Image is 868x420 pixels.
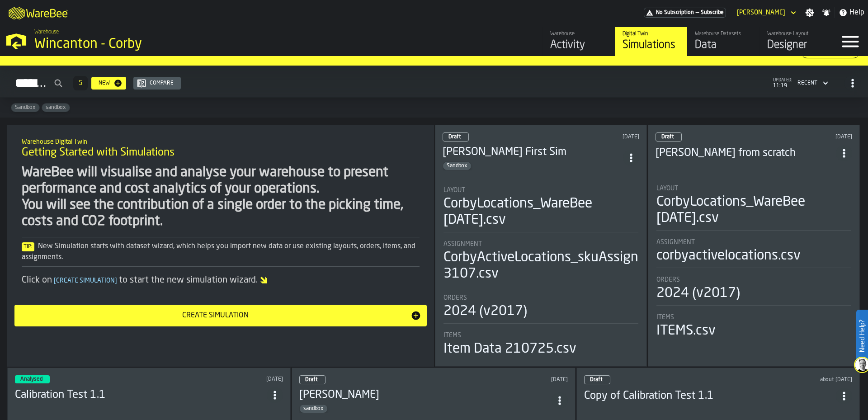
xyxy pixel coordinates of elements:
[443,187,638,194] div: Title
[20,310,410,321] div: Create Simulation
[733,7,798,18] div: DropdownMenuValue-phillip clegg
[656,276,851,306] div: stat-Orders
[623,31,680,37] div: Digital Twin
[584,389,836,403] h3: Copy of Calibration Test 1.1
[443,178,639,359] section: card-SimulationDashboardCard-draft
[79,80,82,86] span: 5
[167,376,283,382] div: Updated: 22/09/2025, 18:00:10 Created: 21/07/2025, 01:02:42
[443,163,471,169] span: Sandbox
[648,125,860,367] div: ItemListCard-DashboardItemContainer
[656,323,716,339] div: ITEMS.csv
[656,276,680,283] span: Orders
[644,8,726,18] a: link-to-/wh/i/ace0e389-6ead-4668-b816-8dc22364bb41/pricing/
[644,8,726,18] div: Menu Subscription
[835,7,868,18] label: button-toggle-Help
[443,332,638,339] div: Title
[818,8,835,17] label: button-toggle-Notifications
[768,134,853,140] div: Updated: 23/09/2025, 12:35:50 Created: 18/09/2025, 12:37:39
[70,76,91,90] div: ButtonLoadMore-Load More-Prev-First-Last
[656,194,851,227] div: CorbyLocations_WareBee [DATE].csv
[133,77,181,90] button: button-Compare
[91,77,126,90] button: button-New
[656,185,851,231] div: stat-Layout
[849,7,864,18] span: Help
[443,294,467,302] span: Orders
[550,38,608,52] div: Activity
[590,377,603,382] span: Draft
[732,377,852,383] div: Updated: 20/08/2025, 16:43:58 Created: 21/07/2025, 12:07:54
[656,146,836,160] h3: [PERSON_NAME] from scratch
[656,314,851,321] div: Title
[615,27,687,56] a: link-to-/wh/i/ace0e389-6ead-4668-b816-8dc22364bb41/simulations
[443,145,623,160] div: Lewis First Sim
[11,104,39,111] span: Sandbox
[22,242,34,251] span: Tip:
[54,278,56,284] span: [
[656,285,740,302] div: 2024 (v2017)
[299,375,325,384] div: status-0 2
[656,9,694,16] span: No Subscription
[20,377,42,382] span: Analysed
[22,274,420,287] div: Click on to start the new simulation wizard.
[15,375,50,383] div: status-3 2
[95,80,113,86] div: New
[550,31,608,37] div: Warehouse
[794,78,830,89] div: DropdownMenuValue-4
[34,36,278,52] div: Wincanton - Corby
[656,239,851,246] div: Title
[443,241,482,248] span: Assignment
[22,241,420,263] div: New Simulation starts with dataset wizard, which helps you import new data or use existing layout...
[656,176,852,341] section: card-SimulationDashboardCard-draft
[443,250,728,282] div: CorbyActiveLocations_skuAssignment_WareBee 3107.csv
[22,146,175,160] span: Getting Started with Simulations
[656,314,674,321] span: Items
[299,388,551,402] h3: [PERSON_NAME]
[443,187,638,232] div: stat-Layout
[443,332,461,339] span: Items
[773,83,792,89] span: 11:19
[656,185,851,192] div: Title
[443,294,638,324] div: stat-Orders
[448,134,461,140] span: Draft
[737,9,785,16] div: DropdownMenuValue-phillip clegg
[14,132,427,165] div: title-Getting Started with Simulations
[34,29,59,35] span: Warehouse
[300,406,327,412] span: sandbox
[443,187,465,194] span: Layout
[15,388,267,402] h3: Calibration Test 1.1
[701,9,724,16] span: Subscribe
[115,278,117,284] span: ]
[14,305,427,326] button: button-Create Simulation
[656,185,678,192] span: Layout
[7,125,434,367] div: ItemListCard-
[443,241,638,248] div: Title
[443,341,576,357] div: Item Data 210725.csv
[305,377,318,382] span: Draft
[299,388,551,402] div: Simon Test
[555,134,640,140] div: Updated: 23/09/2025, 12:36:39 Created: 17/09/2025, 14:50:33
[661,134,674,140] span: Draft
[623,38,680,52] div: Simulations
[797,80,817,86] div: DropdownMenuValue-4
[802,8,818,17] label: button-toggle-Settings
[695,31,752,37] div: Warehouse Datasets
[22,165,420,230] div: WareBee will visualise and analyse your warehouse to present performance and cost analytics of yo...
[443,145,623,160] h3: [PERSON_NAME] First Sim
[443,303,527,320] div: 2024 (v2017)
[146,80,177,86] div: Compare
[656,132,682,142] div: status-0 2
[767,31,825,37] div: Warehouse Layout
[656,146,836,160] div: Lewis Sim from scratch
[857,311,867,361] label: Need Help?
[656,276,851,283] div: Title
[759,27,832,56] a: link-to-/wh/i/ace0e389-6ead-4668-b816-8dc22364bb41/designer
[443,132,469,142] div: status-0 2
[656,314,851,339] div: stat-Items
[656,239,695,246] span: Assignment
[448,377,568,383] div: Updated: 17/09/2025, 14:10:57 Created: 17/09/2025, 14:10:28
